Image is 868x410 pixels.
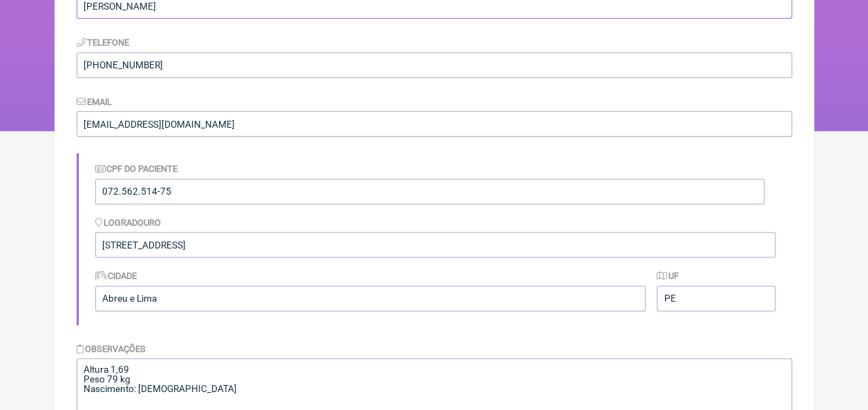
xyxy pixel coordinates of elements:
label: Telefone [77,37,130,48]
input: 21 9124 2137 [77,52,792,78]
label: UF [657,271,679,281]
input: paciente@email.com [77,111,792,137]
input: Logradouro [95,232,775,257]
input: UF [657,286,775,311]
label: Observações [77,344,146,354]
label: Cidade [95,271,137,281]
input: Cidade [95,286,646,311]
label: Logradouro [95,217,162,228]
label: CPF do Paciente [95,164,178,174]
input: Identificação do Paciente [95,179,764,204]
label: Email [77,97,113,107]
